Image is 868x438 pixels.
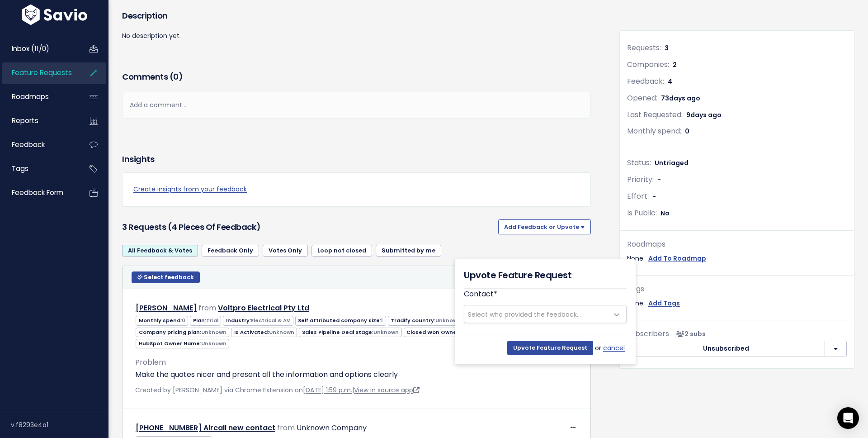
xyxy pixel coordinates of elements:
span: 0 [173,71,179,82]
span: Requests: [627,43,661,53]
span: from [277,423,295,433]
span: Electrical & AV [251,317,290,324]
a: Submitted by me [376,245,441,257]
h3: Insights [122,153,154,166]
span: HubSpot Owner Name: [136,339,229,348]
span: days ago [690,110,722,119]
span: Unknown [373,328,399,336]
a: Tags [2,158,75,179]
span: Unknown [435,317,461,324]
span: Feedback: [627,76,664,86]
p: Make the quotes nicer and present all the information and options clearly [135,369,578,380]
button: Add Feedback or Upvote [498,219,591,234]
span: Status: [627,157,651,168]
div: or [464,334,627,355]
span: Unknown [269,328,294,336]
input: Upvote Feature Request [507,341,593,355]
div: Open Intercom Messenger [837,407,859,429]
a: [DATE] 1:59 p.m. [303,386,352,395]
span: 4 [668,77,672,86]
a: Feedback form [2,182,75,203]
span: 1 [381,317,383,324]
p: No description yet. [122,30,591,42]
span: Is Public: [627,208,657,218]
span: <p><strong>Subscribers</strong><br><br> - Carolina Salcedo Claramunt<br> - Blake Knight<br> </p> [673,329,706,338]
span: - [652,192,656,201]
img: logo-white.9d6f32f41409.svg [19,5,90,25]
span: 0 [685,127,689,136]
div: None. [627,253,847,264]
a: Reports [2,110,75,131]
span: Company pricing plan: [136,328,229,337]
span: 0 [182,317,185,324]
button: Unsubscribed [627,341,825,357]
span: Created by [PERSON_NAME] via Chrome Extension on | [135,386,420,395]
a: Create insights from your feedback [133,184,580,195]
span: Monthly spend: [136,316,188,325]
a: View in source app [354,386,420,395]
span: Industry: [223,316,293,325]
a: cancel [603,343,627,354]
a: Loop not closed [311,245,372,257]
a: Feature Requests [2,62,75,83]
span: 2 [673,60,677,69]
a: Roadmaps [2,86,75,107]
div: Roadmaps [627,238,847,251]
span: Effort: [627,191,649,201]
span: - [657,175,661,184]
h5: Upvote Feature Request [464,268,571,282]
h3: 3 Requests (4 pieces of Feedback) [122,221,495,233]
a: Add Tags [648,298,680,309]
div: Unknown Company [297,422,367,435]
span: 9 [686,110,722,119]
div: Tags [627,283,847,296]
a: Feedback Only [202,245,259,257]
div: Add a comment... [122,92,591,119]
span: Self attributed company size: [295,316,386,325]
span: Problem [135,357,166,367]
a: All Feedback & Votes [122,245,198,257]
span: Plan: [190,316,221,325]
span: 3 [665,43,669,52]
span: 73 [661,94,700,103]
div: None. [627,298,847,309]
span: Opened: [627,93,657,103]
span: Is Activated: [231,328,297,337]
a: Feedback [2,134,75,155]
span: Sales Pipeline Deal Stage: [299,328,401,337]
span: Select feedback [144,273,194,281]
a: Inbox (11/0) [2,38,75,59]
span: Tags [12,164,28,173]
span: Last Requested: [627,109,683,120]
span: from [198,303,216,313]
div: v.f8293e4a1 [11,413,108,437]
button: Select feedback [132,271,200,283]
span: Untriaged [655,158,689,167]
span: Unknown [201,328,226,336]
a: [PERSON_NAME] [136,303,197,313]
span: No [660,209,670,218]
span: Closed Won Owner: [404,328,489,337]
span: days ago [669,94,700,103]
a: [PHONE_NUMBER] Aircall new contact [136,423,275,433]
a: Votes Only [263,245,308,257]
h3: Comments ( ) [122,71,591,83]
label: Contact [464,289,497,300]
span: Subscribers [627,328,669,339]
span: Feature Requests [12,68,72,77]
span: Tradify country: [388,316,464,325]
span: Feedback [12,140,45,149]
span: Trial [206,317,218,324]
a: Add To Roadmap [648,253,706,264]
span: Feedback form [12,188,63,197]
span: Monthly spend: [627,126,681,136]
span: Unknown [201,340,226,347]
h3: Description [122,10,591,22]
span: Select who provided the feedback... [468,310,581,319]
span: Reports [12,116,38,125]
a: Voltpro Electrical Pty Ltd [218,303,309,313]
span: Inbox (11/0) [12,44,49,53]
span: Companies: [627,59,669,70]
span: Priority: [627,174,654,185]
span: Roadmaps [12,92,49,101]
